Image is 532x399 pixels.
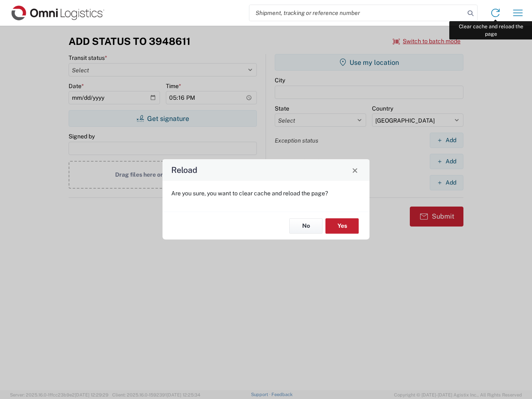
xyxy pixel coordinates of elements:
button: Yes [325,218,359,234]
button: No [289,218,323,234]
input: Shipment, tracking or reference number [249,5,465,21]
button: Close [349,164,361,176]
h4: Reload [171,164,197,176]
p: Are you sure, you want to clear cache and reload the page? [171,190,361,197]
